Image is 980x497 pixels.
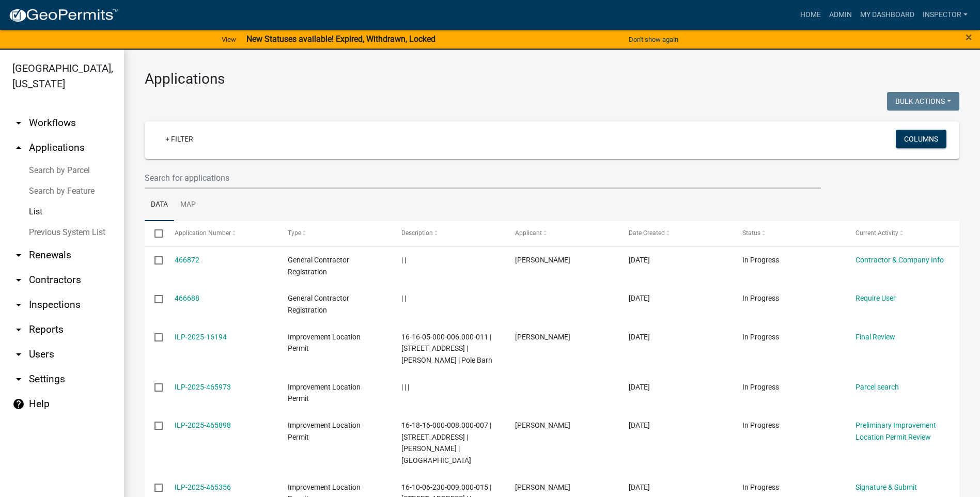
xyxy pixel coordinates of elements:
[145,189,174,222] a: Data
[855,229,898,237] span: Current Activity
[278,221,392,246] datatable-header-cell: Type
[625,31,682,48] button: Don't show again
[629,421,650,429] span: 08/19/2025
[825,5,856,25] a: Admin
[12,398,25,410] i: help
[401,294,406,302] span: | |
[175,294,199,302] a: 466688
[742,383,779,391] span: In Progress
[887,92,959,111] button: Bulk Actions
[401,383,409,391] span: | | |
[288,333,361,353] span: Improvement Location Permit
[174,189,202,222] a: Map
[164,221,278,246] datatable-header-cell: Application Number
[401,421,491,464] span: 16-18-16-000-008.000-007 | 8110 W CO RD 1400 S | Michelle Morrill | Pole Barn
[401,229,433,237] span: Description
[515,483,570,491] span: Tammi J Pearcy
[145,167,821,189] input: Search for applications
[288,256,349,276] span: General Contractor Registration
[742,294,779,302] span: In Progress
[629,294,650,302] span: 08/20/2025
[855,294,896,302] a: Require User
[288,383,361,403] span: Improvement Location Permit
[796,5,825,25] a: Home
[145,221,164,246] datatable-header-cell: Select
[629,483,650,491] span: 08/18/2025
[742,483,779,491] span: In Progress
[246,34,435,44] strong: New Statuses available! Expired, Withdrawn, Locked
[288,421,361,441] span: Improvement Location Permit
[966,31,972,43] button: Close
[12,142,25,154] i: arrow_drop_up
[629,333,650,341] span: 08/20/2025
[12,299,25,311] i: arrow_drop_down
[12,117,25,129] i: arrow_drop_down
[856,5,919,25] a: My Dashboard
[175,333,227,341] a: ILP-2025-16194
[846,221,959,246] datatable-header-cell: Current Activity
[505,221,619,246] datatable-header-cell: Applicant
[175,421,231,429] a: ILP-2025-465898
[855,333,895,341] a: Final Review
[515,256,570,264] span: Jillian Sigamala
[288,229,301,237] span: Type
[855,256,944,264] a: Contractor & Company Info
[742,256,779,264] span: In Progress
[629,229,665,237] span: Date Created
[217,31,240,48] a: View
[742,333,779,341] span: In Progress
[12,249,25,261] i: arrow_drop_down
[966,30,972,44] span: ×
[401,333,492,365] span: 16-16-05-000-006.000-011 | 5873 S CO RD 850 E | Michael Comer | Pole Barn
[401,256,406,264] span: | |
[515,229,542,237] span: Applicant
[12,348,25,361] i: arrow_drop_down
[175,256,199,264] a: 466872
[515,333,570,341] span: Debbie Martin
[175,229,231,237] span: Application Number
[157,130,201,148] a: + Filter
[145,70,959,88] h3: Applications
[629,256,650,264] span: 08/20/2025
[175,483,231,491] a: ILP-2025-465356
[175,383,231,391] a: ILP-2025-465973
[12,323,25,336] i: arrow_drop_down
[896,130,946,148] button: Columns
[619,221,733,246] datatable-header-cell: Date Created
[629,383,650,391] span: 08/19/2025
[742,229,760,237] span: Status
[855,383,899,391] a: Parcel search
[855,483,917,491] a: Signature & Submit
[515,421,570,429] span: Michelle Morrill
[392,221,505,246] datatable-header-cell: Description
[288,294,349,314] span: General Contractor Registration
[919,5,972,25] a: Inspector
[732,221,846,246] datatable-header-cell: Status
[742,421,779,429] span: In Progress
[12,373,25,385] i: arrow_drop_down
[12,274,25,286] i: arrow_drop_down
[855,421,936,441] a: Preliminary Improvement Location Permit Review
